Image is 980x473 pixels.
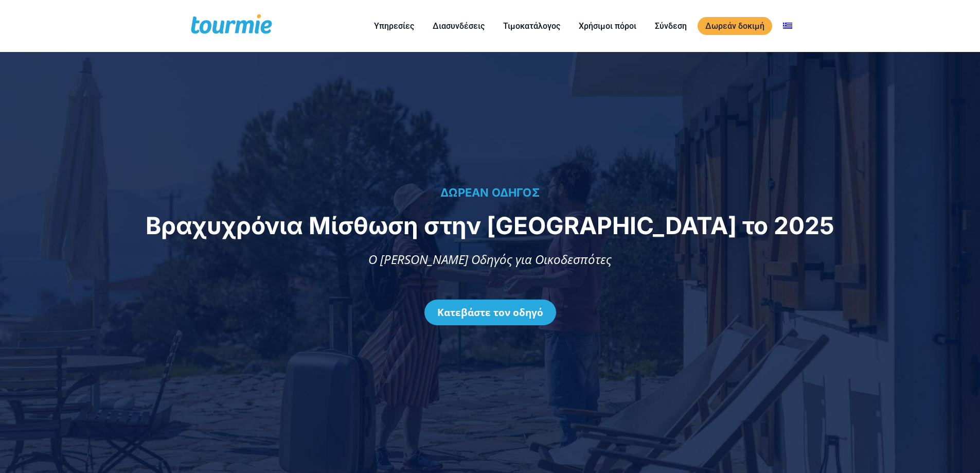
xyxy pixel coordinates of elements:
[425,20,492,32] a: Διασυνδέσεις
[146,211,834,240] span: Βραχυχρόνια Μίσθωση στην [GEOGRAPHIC_DATA] το 2025
[495,20,568,32] a: Τιμοκατάλογος
[366,20,422,32] a: Υπηρεσίες
[775,20,800,32] a: Αλλαγή σε
[424,300,556,325] a: Κατεβάστε τον οδηγό
[440,186,540,199] span: ΔΩΡΕΑΝ ΟΔΗΓΟΣ
[368,251,612,268] span: Ο [PERSON_NAME] Οδηγός για Οικοδεσπότες
[647,20,694,32] a: Σύνδεση
[698,17,772,35] a: Δωρεάν δοκιμή
[571,20,644,32] a: Χρήσιμοι πόροι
